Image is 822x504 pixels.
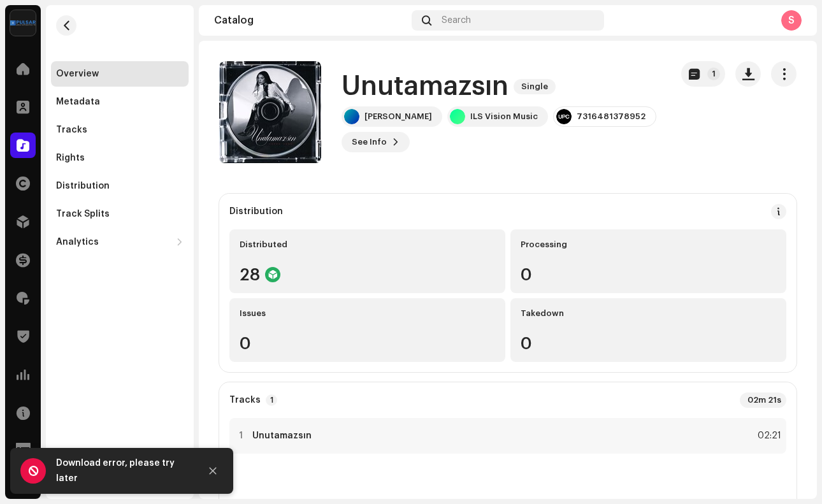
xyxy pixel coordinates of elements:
strong: Tracks [229,395,261,405]
div: 7316481378952 [577,112,645,122]
div: 02:21 [753,428,781,443]
div: Rights [56,153,85,163]
button: Close [200,458,226,484]
button: 1 [681,61,725,87]
div: Distribution [229,206,283,217]
h1: Unutamazsın [342,72,508,101]
span: Single [514,79,556,94]
re-m-nav-dropdown: Analytics [51,229,189,255]
div: 02m 21s [740,392,786,408]
span: Search [442,15,471,25]
p-badge: 1 [266,394,277,406]
div: Analytics [56,237,99,247]
div: Catalog [214,15,407,25]
div: Distributed [240,240,495,250]
button: See Info [342,132,410,152]
div: Takedown [521,308,776,319]
div: Track Splits [56,209,110,219]
span: See Info [352,129,387,155]
div: Distribution [56,181,110,191]
img: 1d4ab021-3d3a-477c-8d2a-5ac14ed14e8d [10,10,36,36]
re-m-nav-item: Overview [51,61,189,87]
div: Overview [56,69,99,79]
div: ILS Vision Music [470,112,538,122]
re-m-nav-item: Metadata [51,89,189,115]
div: Tracks [56,125,87,135]
div: Processing [521,240,776,250]
re-m-nav-item: Track Splits [51,201,189,227]
div: [PERSON_NAME] [364,112,432,122]
strong: Unutamazsın [252,431,312,441]
div: Issues [240,308,495,319]
re-m-nav-item: Distribution [51,173,189,199]
re-m-nav-item: Tracks [51,117,189,143]
div: Metadata [56,97,100,107]
div: S [781,10,802,31]
p-badge: 1 [707,68,720,80]
re-m-nav-item: Rights [51,145,189,171]
div: Download error, please try later [56,456,190,486]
